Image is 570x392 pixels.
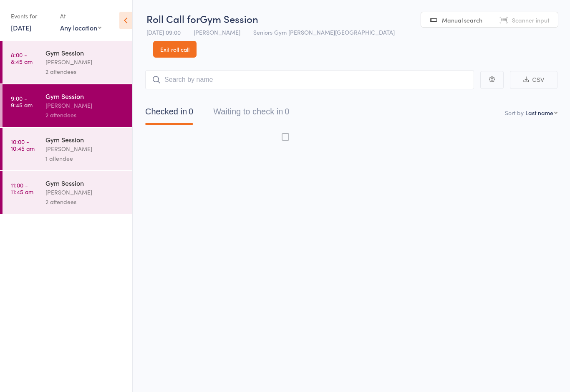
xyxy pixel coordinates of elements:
[45,91,125,101] div: Gym Session
[253,28,395,36] span: Seniors Gym [PERSON_NAME][GEOGRAPHIC_DATA]
[3,41,132,83] a: 8:00 -8:45 amGym Session[PERSON_NAME]2 attendees
[146,12,200,25] span: Roll Call for
[45,110,125,120] div: 2 attendees
[510,71,557,89] button: CSV
[3,84,132,127] a: 9:00 -9:45 amGym Session[PERSON_NAME]2 attendees
[11,138,35,152] time: 10:00 - 10:45 am
[189,107,193,116] div: 0
[45,57,125,67] div: [PERSON_NAME]
[45,101,125,110] div: [PERSON_NAME]
[153,41,197,58] a: Exit roll call
[45,135,125,144] div: Gym Session
[512,16,550,24] span: Scanner input
[11,23,31,32] a: [DATE]
[505,109,524,117] label: Sort by
[442,16,482,24] span: Manual search
[11,51,33,65] time: 8:00 - 8:45 am
[60,9,101,23] div: At
[145,70,474,89] input: Search by name
[60,23,101,32] div: Any location
[45,144,125,154] div: [PERSON_NAME]
[45,154,125,163] div: 1 attendee
[45,48,125,57] div: Gym Session
[146,28,181,36] span: [DATE] 09:00
[3,128,132,170] a: 10:00 -10:45 amGym Session[PERSON_NAME]1 attendee
[194,28,240,36] span: [PERSON_NAME]
[3,171,132,214] a: 11:00 -11:45 amGym Session[PERSON_NAME]2 attendees
[200,12,258,25] span: Gym Session
[11,9,52,23] div: Events for
[213,103,289,125] button: Waiting to check in0
[11,182,33,195] time: 11:00 - 11:45 am
[45,197,125,207] div: 2 attendees
[45,187,125,197] div: [PERSON_NAME]
[11,95,33,108] time: 9:00 - 9:45 am
[285,107,289,116] div: 0
[45,67,125,76] div: 2 attendees
[525,109,553,117] div: Last name
[145,103,193,125] button: Checked in0
[45,178,125,187] div: Gym Session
